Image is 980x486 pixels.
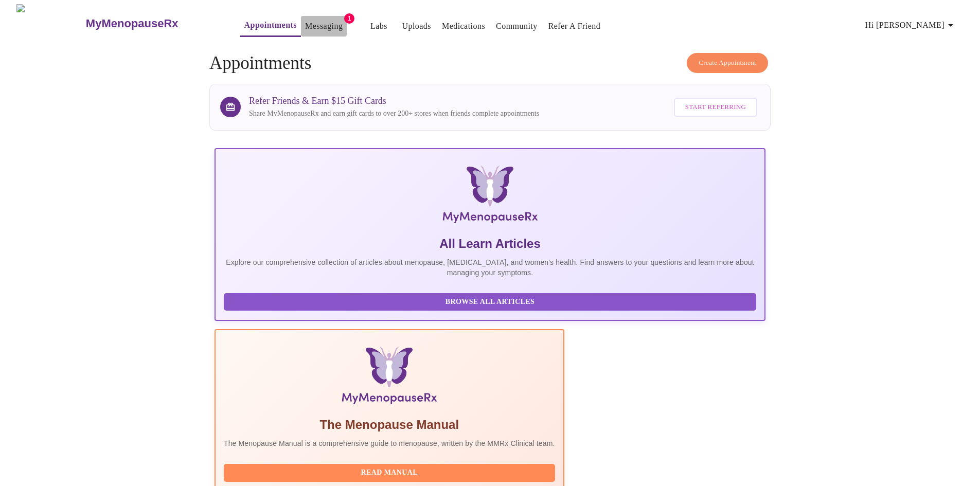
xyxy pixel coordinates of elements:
[544,16,605,37] button: Refer a Friend
[438,16,489,37] button: Medications
[244,18,297,32] a: Appointments
[362,16,395,37] button: Labs
[402,19,431,33] a: Uploads
[674,98,757,117] button: Start Referring
[86,17,179,30] h3: MyMenopauseRx
[496,19,538,33] a: Community
[234,296,746,309] span: Browse All Articles
[16,4,84,43] img: MyMenopauseRx Logo
[442,19,485,33] a: Medications
[240,15,301,37] button: Appointments
[492,16,542,37] button: Community
[224,464,555,482] button: Read Manual
[224,236,756,252] h5: All Learn Articles
[224,438,555,448] p: The Menopause Manual is a comprehensive guide to menopause, written by the MMRx Clinical team.
[685,101,746,113] span: Start Referring
[224,257,756,278] p: Explore our comprehensive collection of articles about menopause, [MEDICAL_DATA], and women's hea...
[84,6,219,42] a: MyMenopauseRx
[861,15,961,35] button: Hi [PERSON_NAME]
[687,53,768,73] button: Create Appointment
[699,57,756,69] span: Create Appointment
[398,16,435,37] button: Uploads
[370,19,387,33] a: Labs
[301,16,347,37] button: Messaging
[548,19,601,33] a: Refer a Friend
[224,293,756,311] button: Browse All Articles
[209,53,771,74] h4: Appointments
[344,13,354,24] span: 1
[276,347,502,408] img: Menopause Manual
[865,18,957,32] span: Hi [PERSON_NAME]
[224,297,759,305] a: Browse All Articles
[249,109,539,119] p: Share MyMenopauseRx and earn gift cards to over 200+ stores when friends complete appointments
[671,93,760,122] a: Start Referring
[224,467,558,476] a: Read Manual
[249,96,539,106] h3: Refer Friends & Earn $15 Gift Cards
[234,466,545,479] span: Read Manual
[224,417,555,433] h5: The Menopause Manual
[307,166,673,227] img: MyMenopauseRx Logo
[305,19,343,33] a: Messaging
